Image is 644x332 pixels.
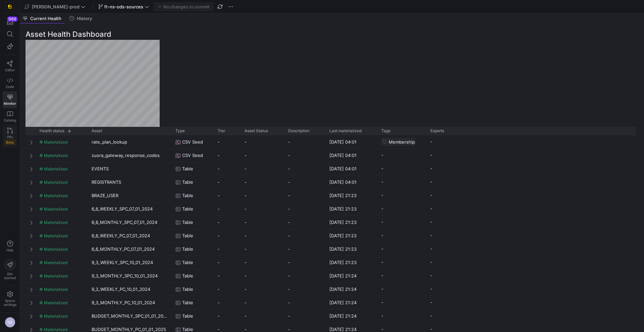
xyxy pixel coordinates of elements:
[44,193,67,198] span: Materialized
[430,296,432,309] span: -
[381,202,383,215] span: -
[88,175,171,188] div: REGISTRANTS
[381,129,390,133] span: Tags
[245,243,247,256] span: -
[182,149,203,162] span: CSV Seed
[88,269,171,282] div: 9_3_MONTHLY_SPC_10_01_2024
[44,327,67,332] span: Materialized
[25,269,636,282] div: Press SPACE to select this row.
[430,162,432,175] span: -
[430,175,432,188] span: -
[389,139,415,145] span: Membership
[245,256,247,269] span: -
[25,135,636,149] div: Press SPACE to select this row.
[430,216,432,229] span: -
[77,16,92,21] span: History
[381,216,383,229] span: -
[430,129,444,133] span: Experts
[88,189,171,202] div: BRAZE_USER
[3,256,17,282] button: Getstarted
[182,296,193,309] span: Table
[218,189,220,202] span: -
[284,296,325,309] div: -
[284,175,325,188] div: -
[245,269,247,282] span: -
[44,153,67,158] span: Materialized
[218,269,220,282] span: -
[3,288,17,310] a: Spacesettings
[381,309,383,322] span: -
[88,216,171,229] div: 6_6_MONTHLY_SPC_07_01_2024
[284,162,325,175] div: -
[104,4,143,9] span: ft-ns-ods-sources
[182,310,193,323] span: Table
[284,242,325,255] div: -
[182,176,193,189] span: Table
[430,202,432,215] span: -
[325,256,377,269] div: [DATE] 21:23
[25,189,636,202] div: Press SPACE to select this row.
[25,149,636,162] div: Press SPACE to select this row.
[218,296,220,309] span: -
[381,189,383,202] span: -
[325,175,377,188] div: [DATE] 04:01
[218,162,220,175] span: -
[3,125,17,148] a: PRsBeta
[430,242,432,255] span: -
[218,256,220,269] span: -
[245,162,247,175] span: -
[430,229,432,242] span: -
[325,189,377,202] div: [DATE] 21:23
[25,216,636,229] div: Press SPACE to select this row.
[245,176,247,189] span: -
[3,75,17,91] a: Code
[88,162,171,175] div: EVENTS
[182,202,193,216] span: Table
[325,162,377,175] div: [DATE] 04:01
[218,149,220,162] span: -
[182,256,193,269] span: Table
[245,149,247,162] span: -
[25,296,636,309] div: Press SPACE to select this row.
[88,256,171,269] div: 9_3_WEEKLY_SPC_10_01_2024
[218,283,220,296] span: -
[182,283,193,296] span: Table
[3,1,17,12] a: https://storage.googleapis.com/y42-prod-data-exchange/images/uAsz27BndGEK0hZWDFeOjoxA7jCwgK9jE472...
[5,68,15,72] span: Editor
[44,220,67,225] span: Materialized
[182,136,203,149] span: CSV Seed
[284,216,325,229] div: -
[44,233,67,238] span: Materialized
[44,140,67,145] span: Materialized
[325,309,377,322] div: [DATE] 21:24
[381,229,383,242] span: -
[23,2,87,11] button: [PERSON_NAME]-prod
[218,129,225,133] span: Tier
[182,189,193,202] span: Table
[3,16,17,28] button: 966
[25,229,636,242] div: Press SPACE to select this row.
[3,238,17,255] button: Help
[245,136,247,149] span: -
[325,229,377,242] div: [DATE] 21:23
[245,283,247,296] span: -
[32,4,79,9] span: [PERSON_NAME]-prod
[245,310,247,323] span: -
[3,58,17,75] a: Editor
[325,216,377,229] div: [DATE] 21:23
[3,108,17,125] a: Catalog
[44,300,67,305] span: Materialized
[44,166,67,171] span: Materialized
[25,162,636,175] div: Press SPACE to select this row.
[88,296,171,309] div: 9_3_MONTHLY_PC_10_01_2024
[3,91,17,108] a: Monitor
[325,135,377,148] div: [DATE] 04:01
[88,202,171,215] div: 6_6_WEEKLY_SPC_07_01_2024
[175,129,185,133] span: Type
[88,282,171,296] div: 9_3_WEEKLY_PC_10_01_2024
[88,135,171,148] div: rate_plan_lookup
[284,256,325,269] div: -
[245,202,247,216] span: -
[92,129,102,133] span: Asset
[44,247,67,252] span: Materialized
